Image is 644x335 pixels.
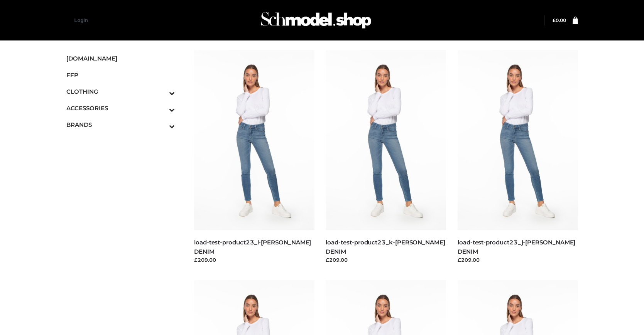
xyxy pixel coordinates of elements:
[66,116,175,133] a: BRANDSToggle Submenu
[66,71,175,79] span: FFP
[66,104,175,113] span: ACCESSORIES
[326,239,445,255] a: load-test-product23_k-[PERSON_NAME] DENIM
[148,100,175,116] button: Toggle Submenu
[148,83,175,100] button: Toggle Submenu
[66,67,175,83] a: FFP
[553,17,566,23] bdi: 0.00
[258,5,374,35] img: Schmodel Admin 964
[66,87,175,96] span: CLOTHING
[66,120,175,129] span: BRANDS
[553,17,556,23] span: £
[66,54,175,63] span: [DOMAIN_NAME]
[553,17,566,23] a: £0.00
[194,239,311,255] a: load-test-product23_l-[PERSON_NAME] DENIM
[458,256,578,264] div: £209.00
[66,100,175,116] a: ACCESSORIESToggle Submenu
[326,256,446,264] div: £209.00
[66,50,175,67] a: [DOMAIN_NAME]
[458,239,575,255] a: load-test-product23_j-[PERSON_NAME] DENIM
[74,17,88,23] a: Login
[148,116,175,133] button: Toggle Submenu
[194,256,314,264] div: £209.00
[66,83,175,100] a: CLOTHINGToggle Submenu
